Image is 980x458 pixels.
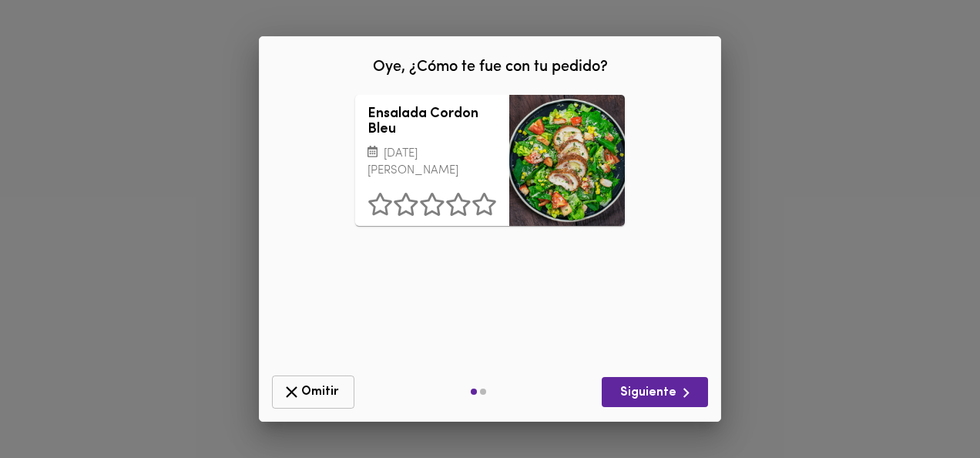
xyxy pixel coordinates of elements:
h3: Ensalada Cordon Bleu [367,107,497,138]
button: Siguiente [602,377,708,407]
p: [DATE][PERSON_NAME] [367,145,497,180]
span: Oye, ¿Cómo te fue con tu pedido? [373,59,608,75]
div: Ensalada Cordon Bleu [509,95,625,226]
span: Siguiente [614,383,696,402]
span: Omitir [282,382,344,402]
iframe: Messagebird Livechat Widget [891,369,965,443]
button: Omitir [272,375,354,409]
